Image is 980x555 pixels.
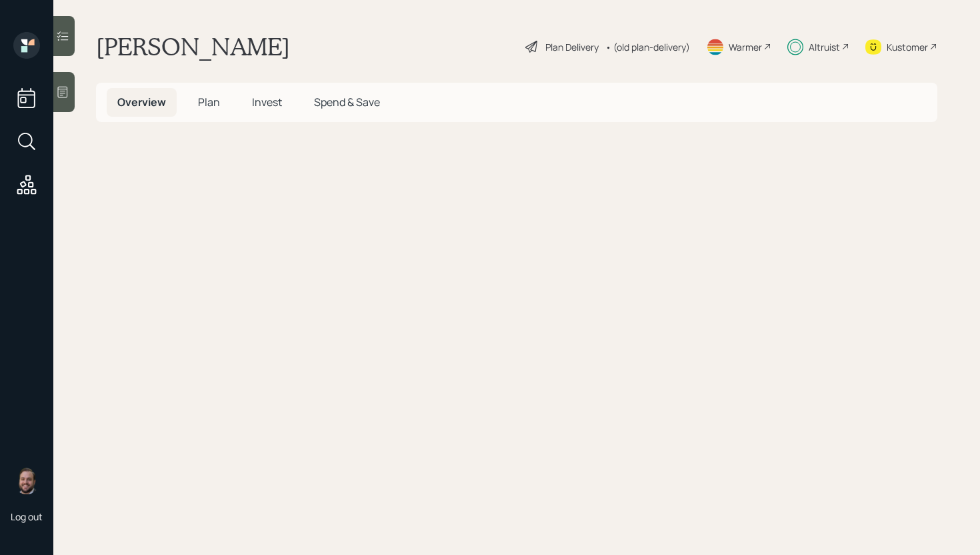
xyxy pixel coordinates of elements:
span: Spend & Save [314,95,380,109]
div: Kustomer [887,40,928,54]
span: Overview [117,95,166,109]
div: Log out [11,510,43,523]
div: • (old plan-delivery) [605,40,690,54]
img: james-distasi-headshot.png [13,468,40,494]
span: Invest [252,95,282,109]
div: Altruist [809,40,840,54]
span: Plan [198,95,220,109]
div: Warmer [729,40,762,54]
h1: [PERSON_NAME] [96,32,290,61]
div: Plan Delivery [545,40,599,54]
